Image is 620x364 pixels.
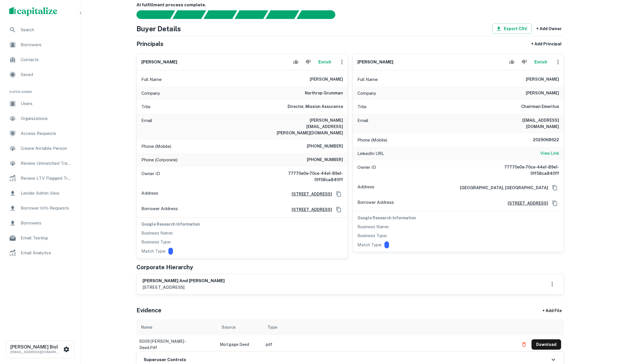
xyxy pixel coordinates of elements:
p: [STREET_ADDRESS] [143,284,225,291]
div: Email Testing [5,231,76,245]
button: Accept [291,56,301,68]
button: Copy Address [334,190,343,198]
div: AI fulfillment process complete. [297,10,342,19]
iframe: Chat Widget [591,318,620,346]
button: Enrich [532,56,550,68]
h5: Corporate Hierarchy [136,263,193,272]
div: Borrower Info Requests [5,201,76,215]
span: Organizations [21,115,72,122]
p: Phone (Mobile) [141,143,171,150]
div: scrollable content [136,319,564,351]
h6: Google Research Information [141,221,343,227]
p: Phone (Corporate) [141,156,178,163]
h5: Principals [136,40,163,48]
div: Your request is received and processing... [172,10,206,19]
p: Match Type: [357,241,382,248]
button: Reject [303,56,313,68]
button: Reject [519,56,529,68]
span: Email Analytics [21,249,72,256]
p: [EMAIL_ADDRESS][DOMAIN_NAME] [10,349,62,355]
p: Owner ID [357,164,376,177]
p: Business Name: [141,230,173,237]
a: [STREET_ADDRESS] [287,206,332,213]
h6: Google Research Information [357,215,559,221]
div: Principals found, still searching for contact information. This may take time... [265,10,299,19]
h6: 77770e0e-70ce-44e1-89e1-01f58ca840ff [490,164,559,177]
a: Access Requests [5,127,76,140]
button: [PERSON_NAME] Biol[EMAIL_ADDRESS][DOMAIN_NAME] [6,340,74,358]
h5: Evidence [136,306,161,315]
div: Principals found, AI now looking for contact information... [234,10,268,19]
span: Borrowers [21,41,72,48]
h6: [PERSON_NAME] [526,90,559,97]
a: Review Unmatched Transactions [5,156,76,170]
th: Type [263,319,516,335]
p: Full Name [357,76,378,83]
p: LinkedIn URL [357,150,384,157]
p: Match Type: [141,248,166,255]
p: Email [357,117,368,130]
div: Create Notable Person [5,142,76,155]
a: Lender Admin View [5,186,76,200]
div: Source [222,324,236,331]
a: View Link [540,150,559,157]
h6: [PERSON_NAME][EMAIL_ADDRESS][PERSON_NAME][DOMAIN_NAME] [274,117,343,136]
p: Business Name: [357,223,389,230]
span: Email Testing [21,235,72,241]
a: Contacts [5,53,76,67]
th: Name [136,319,217,335]
button: Download [532,339,561,350]
span: Search [21,26,72,33]
span: Review Unmatched Transactions [21,160,72,167]
div: Sending borrower request to AI... [130,10,173,19]
p: Borrower Address [141,205,178,214]
h6: [STREET_ADDRESS] [503,200,548,206]
div: Review LTV Flagged Transactions [5,171,76,185]
p: Borrower Address [357,199,394,208]
h6: northrop grumman [305,90,343,97]
button: + Add Principal [529,39,564,49]
h6: [PERSON_NAME] [141,59,177,65]
p: Full Name [141,76,162,83]
a: Organizations [5,112,76,125]
h6: [PERSON_NAME] [357,59,393,65]
div: Type [267,324,277,331]
button: Copy Address [334,205,343,214]
a: Email Analytics [5,246,76,260]
span: Borrower Info Requests [21,205,72,212]
span: Users [21,100,72,107]
a: Borrowers [5,38,76,52]
div: Documents found, AI parsing details... [203,10,237,19]
p: Address [141,190,158,198]
p: Title [141,103,151,110]
p: Company [357,90,376,97]
li: Super Admin [5,83,76,97]
img: capitalize-logo.png [9,7,57,16]
span: Review LTV Flagged Transactions [21,175,72,182]
span: Borrowers [21,220,72,226]
p: Title [357,103,367,110]
button: Copy Address [550,183,559,192]
a: Users [5,97,76,111]
h6: 77770e0e-70ce-44e1-89e1-01f58ca840ff [274,170,343,183]
a: Borrowers [5,216,76,230]
h6: AI fulfillment process complete. [136,2,564,8]
div: + Add File [532,305,572,316]
h6: [GEOGRAPHIC_DATA], [GEOGRAPHIC_DATA] [455,185,548,191]
span: Contacts [21,56,72,63]
button: Copy Address [550,199,559,208]
button: + Add Owner [534,24,564,34]
a: [STREET_ADDRESS] [287,191,332,197]
td: Mortgage Deed [217,335,263,354]
p: Address [357,183,374,192]
div: Name [141,324,152,331]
